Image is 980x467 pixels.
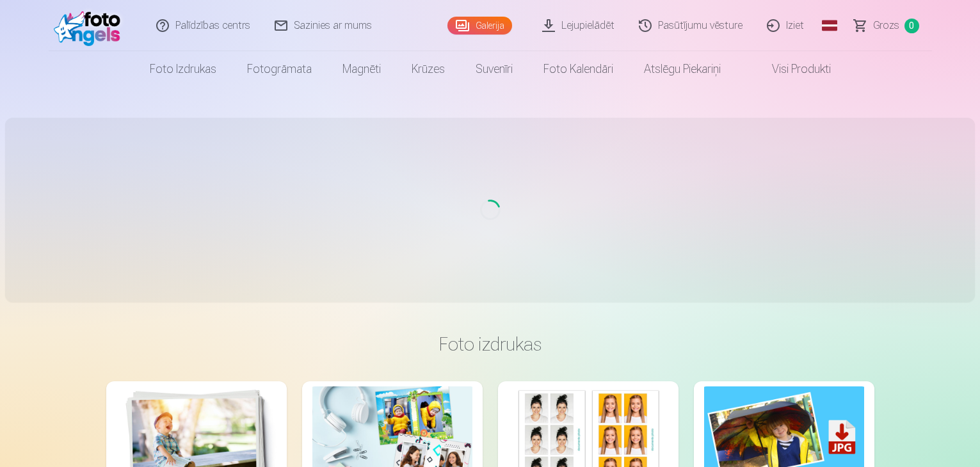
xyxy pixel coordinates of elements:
a: Magnēti [327,51,396,87]
h3: Foto izdrukas [116,333,864,356]
a: Galerija [447,17,512,35]
span: 0 [904,19,919,33]
a: Fotogrāmata [232,51,327,87]
a: Suvenīri [460,51,528,87]
a: Krūzes [396,51,460,87]
span: Grozs [873,18,899,33]
a: Foto izdrukas [134,51,232,87]
a: Visi produkti [736,51,846,87]
a: Foto kalendāri [528,51,629,87]
a: Atslēgu piekariņi [629,51,736,87]
img: /fa1 [54,5,127,46]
